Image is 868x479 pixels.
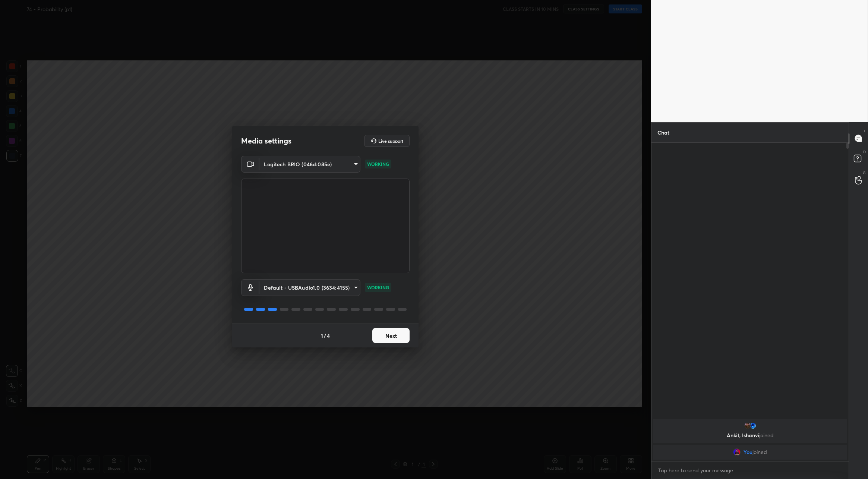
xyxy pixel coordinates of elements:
h2: Media settings [241,136,291,146]
span: joined [759,432,773,439]
div: Logitech BRIO (046d:085e) [259,279,360,296]
p: WORKING [367,284,389,291]
h4: 4 [327,332,330,340]
h4: / [324,332,326,340]
p: G [863,170,866,176]
h4: 1 [321,332,323,340]
p: Chat [651,123,675,142]
h5: Live support [378,139,403,143]
p: T [864,128,866,134]
img: 95dbb4756f004c48a8b6acf91841d0f9.jpg [749,422,756,429]
div: Logitech BRIO (046d:085e) [259,156,360,173]
button: Next [372,328,410,343]
p: D [863,149,866,155]
div: grid [651,417,849,461]
p: Ankit, Ishanvi [658,432,842,438]
p: WORKING [367,161,389,167]
img: 688b4486b4ee450a8cb9bbcd57de3176.jpg [733,448,741,456]
span: joined [752,449,767,455]
img: d852b2e9e7f14060886b20679a33e111.jpg [744,422,751,429]
span: You [744,449,752,455]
